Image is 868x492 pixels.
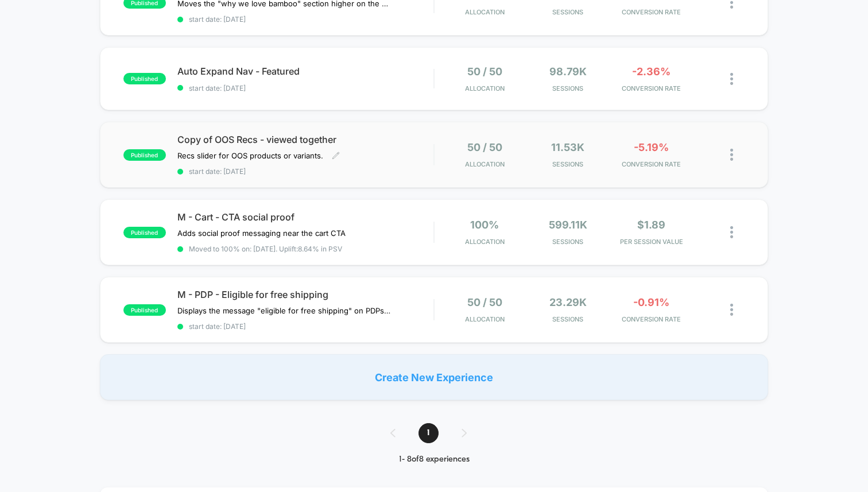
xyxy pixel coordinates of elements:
span: 100% [470,219,499,231]
span: 1 [418,423,439,443]
span: Auto Expand Nav - Featured [177,65,433,77]
span: $1.89 [637,219,665,231]
img: close [730,149,733,161]
span: -0.91% [633,296,669,308]
span: 50 / 50 [467,296,502,308]
span: 50 / 50 [467,65,502,78]
div: 1 - 8 of 8 experiences [379,455,490,464]
img: close [730,226,733,238]
span: Moved to 100% on: [DATE] . Uplift: 8.64% in PSV [189,245,342,253]
span: CONVERSION RATE [613,84,690,92]
span: Sessions [529,84,607,92]
span: -2.36% [632,65,671,78]
span: Allocation [465,238,505,246]
span: 50 / 50 [467,141,502,153]
span: start date: [DATE] [177,84,433,92]
span: start date: [DATE] [177,322,433,331]
span: CONVERSION RATE [613,160,690,168]
div: Create New Experience [100,354,768,400]
span: Displays the message "eligible for free shipping" on PDPs $85+ ([GEOGRAPHIC_DATA] only) [177,306,390,315]
span: 23.29k [549,296,587,308]
span: 98.79k [549,65,587,78]
span: start date: [DATE] [177,15,433,24]
span: Sessions [529,315,607,323]
span: PER SESSION VALUE [613,238,690,246]
span: -5.19% [634,141,669,153]
span: published [123,73,166,84]
img: close [730,304,733,316]
span: CONVERSION RATE [613,315,690,323]
span: Allocation [465,84,505,92]
span: Allocation [465,315,505,323]
span: Sessions [529,8,607,16]
span: start date: [DATE] [177,167,433,176]
span: 599.11k [549,219,587,231]
span: Allocation [465,160,505,168]
img: close [730,73,733,85]
span: Copy of OOS Recs - viewed together [177,134,433,145]
span: published [123,304,166,316]
span: M - PDP - Eligible for free shipping [177,289,433,300]
span: Sessions [529,238,607,246]
span: Adds social proof messaging near the cart CTA [177,228,346,238]
span: CONVERSION RATE [613,8,690,16]
span: Allocation [465,8,505,16]
span: Recs slider for OOS products or variants. [177,151,323,160]
span: published [123,227,166,238]
span: 11.53k [551,141,584,153]
span: M - Cart - CTA social proof [177,211,433,223]
span: Sessions [529,160,607,168]
span: published [123,149,166,161]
